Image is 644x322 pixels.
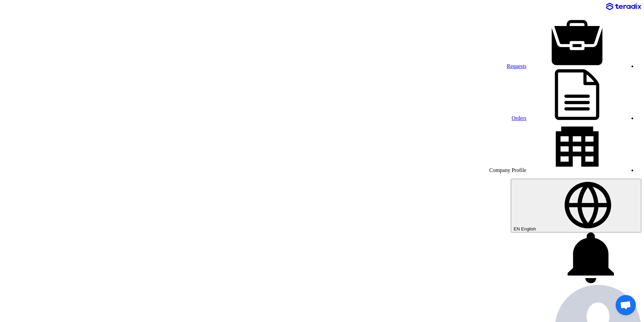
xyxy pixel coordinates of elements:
a: Orders [511,115,628,121]
button: English EN [511,179,641,232]
a: Requests [507,63,628,69]
font: Company Profile [489,167,526,173]
div: Open chat [616,295,636,315]
img: Teradix logo [606,3,641,10]
font: Requests [507,63,526,69]
font: Orders [511,115,526,121]
font: English [521,226,536,231]
font: EN [514,226,520,231]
